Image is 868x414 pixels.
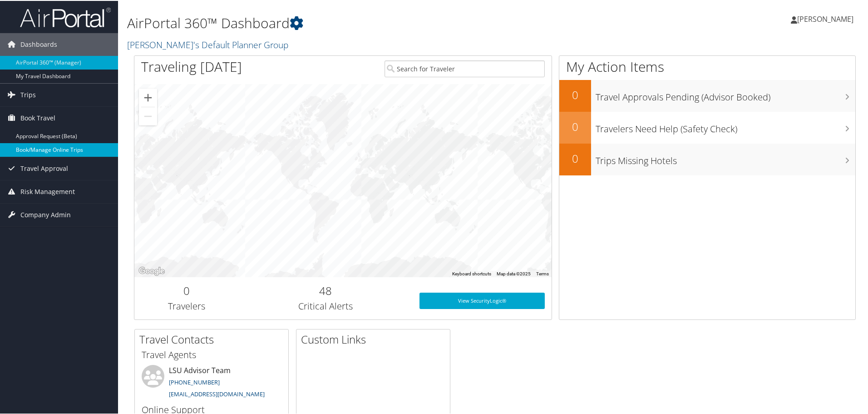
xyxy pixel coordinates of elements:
h3: Trips Missing Hotels [596,149,855,166]
span: Travel Approval [20,156,68,179]
h2: Travel Contacts [139,331,288,346]
button: Zoom out [139,106,157,125]
a: Terms (opens in new tab) [536,270,549,275]
span: Book Travel [20,106,55,129]
h3: Travel Agents [142,348,281,360]
h2: 0 [559,86,591,102]
a: 0Travel Approvals Pending (Advisor Booked) [559,79,855,111]
img: airportal-logo.png [20,6,111,27]
input: Search for Traveler [385,60,545,76]
h2: 0 [559,118,591,134]
button: Keyboard shortcuts [452,270,491,276]
h1: AirPortal 360™ Dashboard [127,13,617,32]
h1: Traveling [DATE] [141,56,242,75]
li: LSU Advisor Team [137,364,286,401]
span: [PERSON_NAME] [797,13,853,23]
a: [PHONE_NUMBER] [169,377,220,385]
h2: 0 [141,282,232,298]
a: View SecurityLogic® [419,292,545,308]
h1: My Action Items [559,56,855,75]
h3: Travel Approvals Pending (Advisor Booked) [596,85,855,103]
a: 0Travelers Need Help (Safety Check) [559,111,855,143]
a: [EMAIL_ADDRESS][DOMAIN_NAME] [169,389,265,397]
span: Risk Management [20,180,75,202]
span: Trips [20,83,36,105]
h3: Travelers Need Help (Safety Check) [596,117,855,135]
img: Google [137,264,167,276]
span: Map data ©2025 [497,270,531,275]
button: Zoom in [139,88,157,106]
h2: 48 [246,282,406,298]
h3: Critical Alerts [246,299,406,312]
a: [PERSON_NAME] [791,5,863,32]
span: Company Admin [20,203,71,225]
a: Open this area in Google Maps (opens a new window) [137,264,167,276]
h2: Custom Links [301,331,450,346]
h3: Travelers [141,299,232,312]
a: [PERSON_NAME]'s Default Planner Group [127,38,291,50]
h2: 0 [559,150,591,165]
a: 0Trips Missing Hotels [559,143,855,175]
span: Dashboards [20,32,57,55]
